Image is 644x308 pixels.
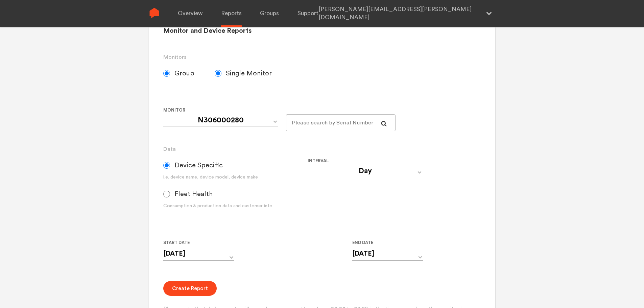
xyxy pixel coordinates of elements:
label: Interval [308,157,447,165]
label: Monitor [163,106,281,114]
div: Consumption & production data and customer info [163,203,308,210]
label: End Date [352,239,418,247]
span: Single Monitor [226,69,272,77]
button: Create Report [163,281,217,296]
input: Fleet Health [163,191,170,197]
input: Please search by Serial Number [286,114,396,131]
h3: Data [163,145,481,153]
img: Sense Logo [149,8,160,18]
input: Group [163,70,170,77]
h2: Monitor and Device Reports [163,27,481,35]
label: For large monitor counts [286,106,390,114]
h3: Monitors [163,53,481,61]
input: Single Monitor [215,70,221,77]
label: Start Date [163,239,229,247]
span: Group [174,69,194,77]
div: i.e. device name, device model, device make [163,174,308,181]
span: Fleet Health [174,190,213,198]
span: Device Specific [174,161,223,169]
input: Device Specific [163,162,170,169]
